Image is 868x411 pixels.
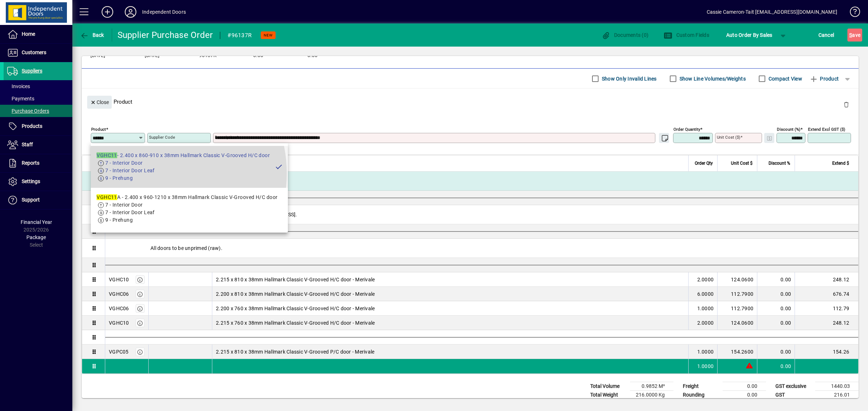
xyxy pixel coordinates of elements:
div: Job: [PERSON_NAME] [105,172,858,190]
td: 0.00 [757,359,795,373]
td: 0.9852 M³ [630,382,673,391]
div: Product [82,88,859,115]
span: Unit Cost $ [731,159,753,167]
td: 1.0000 [688,345,717,359]
span: Home [22,31,35,37]
span: Cancel [818,29,834,41]
a: Payments [4,92,72,105]
a: Staff [4,136,72,154]
td: 1440.03 [815,382,859,391]
span: Financial Year [21,219,52,225]
mat-label: Description [215,135,236,140]
td: 0.00 [757,316,795,330]
span: Back [80,32,104,38]
span: Supplier Code [153,159,180,167]
span: 2.215 x 810 x 38mm Hallmark Classic V-Grooved P/C door - Merivale [216,348,374,355]
app-page-header-button: Back [72,29,112,42]
div: #96137R [227,30,252,41]
td: 248.12 [795,272,858,287]
td: 154.26 [795,345,858,359]
td: Freight [679,382,723,391]
td: Rounding [679,391,723,399]
div: Please deliver to IDDOORS Christchurch @ [STREET_ADDRESS]. [105,205,858,224]
td: Total Volume [587,382,630,391]
span: S [849,32,852,38]
mat-label: Unit Cost ($) [717,135,740,140]
div: Independent Doors [142,6,186,18]
div: VGHC06 [109,305,129,312]
a: Reports [4,154,72,172]
a: Support [4,191,72,209]
span: Staff [22,142,33,147]
span: Products [22,123,42,129]
td: 0.00 [757,345,795,359]
td: 0.00 [757,287,795,301]
span: Documents (0) [601,32,648,38]
div: VGHC06 [109,290,129,298]
span: Support [22,197,40,203]
td: 216.01 [815,391,859,399]
td: 124.0600 [717,272,757,287]
a: Products [4,117,72,135]
td: 112.7900 [717,301,757,316]
label: Show Line Volumes/Weights [678,75,746,82]
a: Purchase Orders [4,105,72,117]
div: VGHC10 [109,276,129,283]
span: Invoices [7,83,30,89]
span: Item [110,159,118,167]
span: Description [217,159,239,167]
label: Compact View [767,75,802,82]
span: 2.215 x 810 x 38mm Hallmark Classic V-Grooved H/C door - Merivale [216,276,375,283]
button: Delete [838,96,855,113]
td: 112.79 [795,301,858,316]
app-page-header-button: Close [85,99,114,105]
td: 6.0000 [688,287,717,301]
td: Total Weight [587,391,630,399]
span: Close [90,96,109,108]
td: 216.0000 Kg [630,391,673,399]
div: All doors to be unprimed (raw). [105,239,858,258]
td: 676.74 [795,287,858,301]
span: NEW [264,33,273,38]
td: 0.00 [757,272,795,287]
td: 2.0000 [688,272,717,287]
button: Close [87,96,112,109]
button: Cancel [817,29,836,42]
button: Custom Fields [662,29,711,42]
div: VGPC05 [109,348,129,355]
td: 0.00 [723,391,766,399]
a: Customers [4,44,72,62]
a: Knowledge Base [844,1,859,25]
td: 2.0000 [688,316,717,330]
span: Extend $ [832,159,849,167]
span: 2.200 x 810 x 38mm Hallmark Classic V-Grooved H/C door - Merivale [216,290,375,298]
span: Settings [22,178,40,184]
span: 2.215 x 760 x 38mm Hallmark Classic V-Grooved H/C door - Merivale [216,319,375,326]
span: Customers [22,49,46,55]
button: Back [78,29,106,42]
td: 124.0600 [717,316,757,330]
span: Package [26,234,46,240]
td: 248.12 [795,316,858,330]
span: Purchase Orders [7,108,49,114]
mat-label: Discount (%) [777,127,800,132]
td: GST exclusive [772,382,815,391]
span: Order Qty [695,159,713,167]
td: 0.00 [723,382,766,391]
td: GST [772,391,815,399]
button: Add [96,5,119,18]
td: 0.00 [757,301,795,316]
a: Invoices [4,80,72,92]
span: Payments [7,96,34,101]
span: Auto Order By Sales [726,29,773,41]
div: VGHC10 [109,319,129,326]
a: Home [4,25,72,43]
div: Cassie Cameron-Tait [EMAIL_ADDRESS][DOMAIN_NAME] [707,6,837,18]
button: Profile [119,5,142,18]
button: Documents (0) [600,29,650,42]
span: Discount % [769,159,790,167]
span: 2.200 x 760 x 38mm Hallmark Classic V-Grooved H/C door - Merivale [216,305,375,312]
span: Suppliers [22,68,42,74]
td: 1.0000 [688,359,717,373]
a: Settings [4,173,72,191]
